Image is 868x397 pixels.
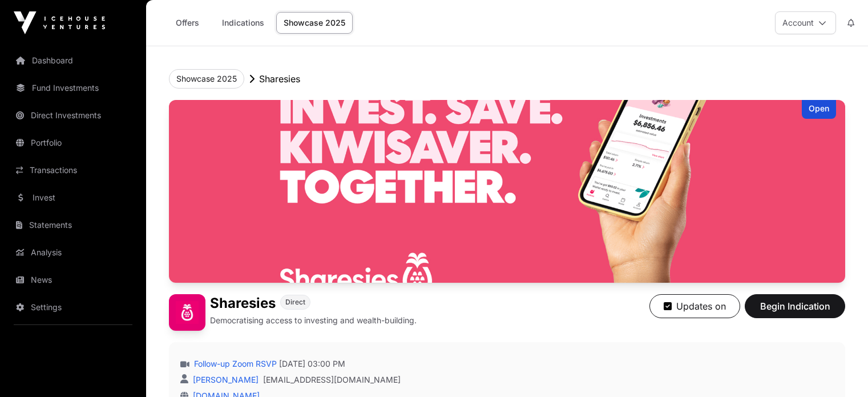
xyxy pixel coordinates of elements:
span: Direct [285,298,305,307]
img: Sharesies [169,294,205,331]
a: Analysis [9,240,137,265]
a: Offers [164,12,210,34]
a: Portfolio [9,130,137,155]
div: Open [802,100,836,119]
a: [PERSON_NAME] [191,375,259,384]
a: Invest [9,185,137,210]
a: Showcase 2025 [276,12,353,34]
a: [EMAIL_ADDRESS][DOMAIN_NAME] [263,374,401,386]
a: Direct Investments [9,103,137,128]
h1: Sharesies [210,294,276,312]
button: Begin Indication [745,294,845,318]
a: Begin Indication [745,306,845,317]
button: Showcase 2025 [169,69,244,89]
p: Democratising access to investing and wealth-building. [210,315,417,326]
button: Account [775,11,836,34]
a: Statements [9,212,137,238]
a: Transactions [9,158,137,183]
a: Indications [215,12,272,34]
a: Settings [9,295,137,320]
iframe: Chat Widget [811,342,868,397]
span: Begin Indication [759,299,831,313]
img: Sharesies [169,100,845,283]
a: Follow-up Zoom RSVP [192,358,277,370]
span: [DATE] 03:00 PM [279,358,345,370]
p: Sharesies [259,72,300,86]
img: Icehouse Ventures Logo [14,11,105,34]
a: News [9,267,137,292]
button: Updates on [649,294,740,318]
a: Fund Investments [9,75,137,101]
a: Dashboard [9,48,137,73]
